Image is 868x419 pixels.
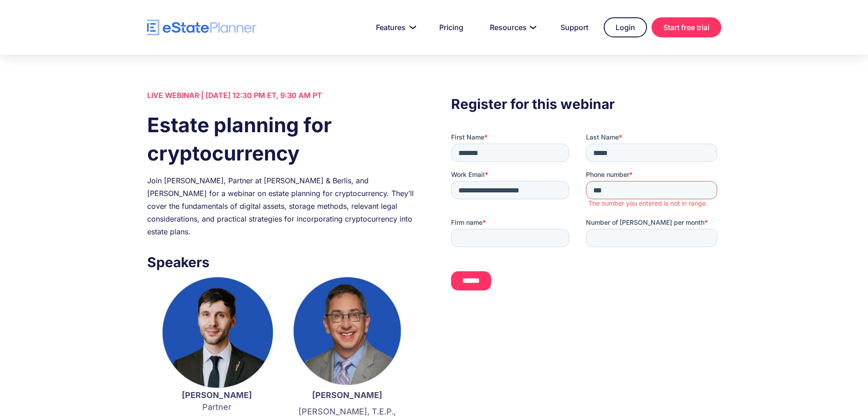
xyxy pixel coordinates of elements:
h3: Register for this webinar [451,93,721,114]
a: Features [365,18,424,36]
div: Join [PERSON_NAME], Partner at [PERSON_NAME] & Berlis, and [PERSON_NAME] for a webinar on estate ... [147,174,417,238]
strong: [PERSON_NAME] [312,390,382,400]
a: Pricing [428,18,474,36]
div: LIVE WEBINAR | [DATE] 12:30 PM ET, 9:30 AM PT [147,89,417,102]
a: Start free trial [652,17,721,37]
iframe: Form 0 [451,133,721,298]
a: Login [604,17,647,37]
a: home [147,20,257,36]
a: Resources [479,18,545,36]
h3: Speakers [147,252,417,273]
p: Partner [161,389,273,413]
a: Support [550,18,599,36]
h1: Estate planning for cryptocurrency [147,111,417,167]
strong: [PERSON_NAME] [182,390,252,400]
